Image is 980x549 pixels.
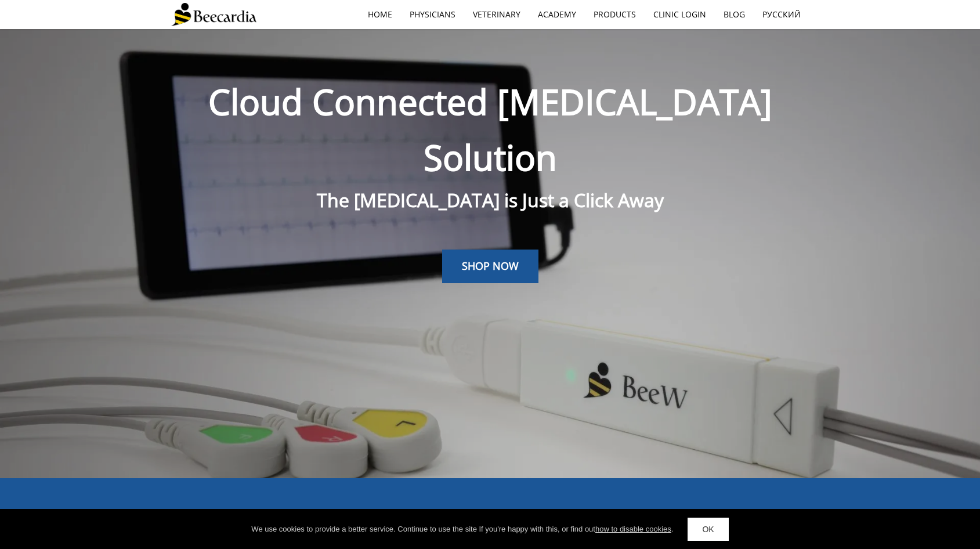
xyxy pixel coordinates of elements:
[715,1,754,28] a: Blog
[171,3,256,26] img: Beecardia
[645,1,715,28] a: Clinic Login
[754,1,809,28] a: Русский
[251,523,673,535] div: We use cookies to provide a better service. Continue to use the site If you're happy with this, o...
[585,1,645,28] a: Products
[529,1,585,28] a: Academy
[442,250,538,283] a: SHOP NOW
[317,187,664,212] span: The [MEDICAL_DATA] is Just a Click Away
[688,518,728,541] a: OK
[595,525,671,533] a: how to disable cookies
[401,1,464,28] a: Physicians
[359,1,401,28] a: home
[462,259,519,273] span: SHOP NOW
[208,78,772,181] span: Cloud Connected [MEDICAL_DATA] Solution
[464,1,529,28] a: Veterinary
